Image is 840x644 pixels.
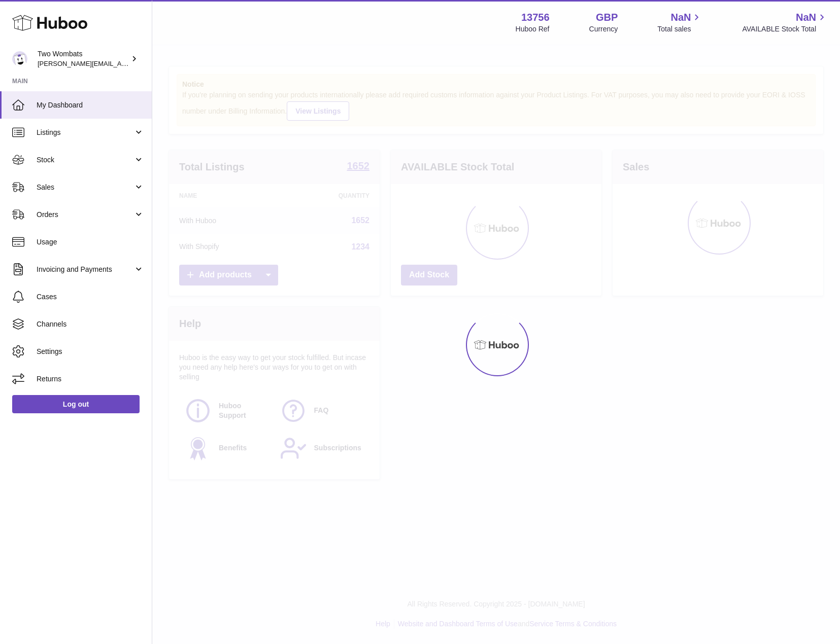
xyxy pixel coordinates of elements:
[37,210,133,220] span: Orders
[742,24,828,34] span: AVAILABLE Stock Total
[38,49,129,68] div: Two Wombats
[657,24,702,34] span: Total sales
[670,11,691,24] span: NaN
[37,183,133,192] span: Sales
[596,11,618,24] strong: GBP
[37,100,144,110] span: My Dashboard
[521,11,550,24] strong: 13756
[796,11,816,24] span: NaN
[12,395,140,413] a: Log out
[38,59,258,67] span: [PERSON_NAME][EMAIL_ADDRESS][PERSON_NAME][DOMAIN_NAME]
[37,155,133,165] span: Stock
[37,265,133,274] span: Invoicing and Payments
[12,51,27,66] img: adam.randall@twowombats.com
[37,374,144,384] span: Returns
[37,319,144,329] span: Channels
[37,128,133,137] span: Listings
[589,24,618,34] div: Currency
[37,347,144,356] span: Settings
[742,11,828,34] a: NaN AVAILABLE Stock Total
[37,292,144,302] span: Cases
[37,237,144,247] span: Usage
[516,24,550,34] div: Huboo Ref
[657,11,702,34] a: NaN Total sales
